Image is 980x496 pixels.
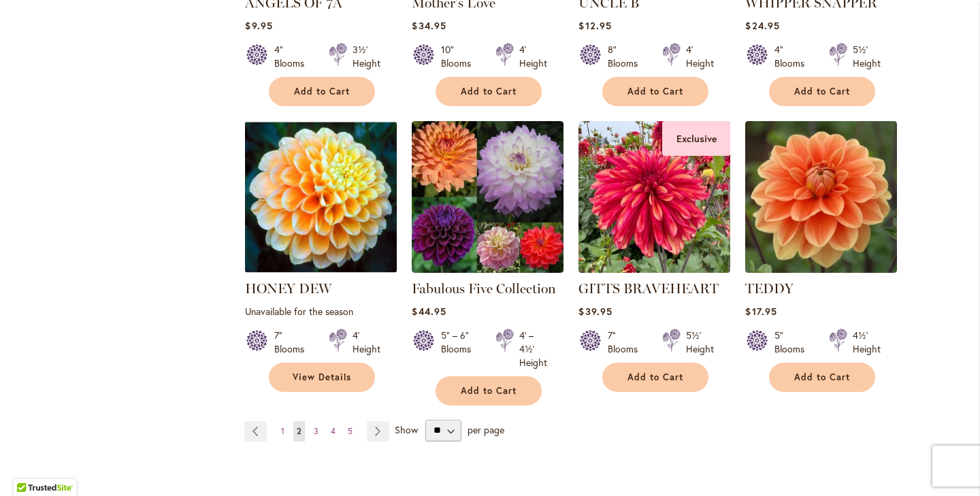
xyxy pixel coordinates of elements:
div: 7" Blooms [608,329,646,356]
span: 4 [331,426,336,436]
a: Fabulous Five Collection [412,263,563,276]
div: 4' Height [686,43,714,70]
div: 4' Height [519,43,547,70]
div: Exclusive [662,121,730,156]
div: 4' – 4½' Height [519,329,547,369]
img: Honey Dew [245,121,397,273]
button: Add to Cart [269,77,375,106]
span: 5 [348,426,353,436]
span: Add to Cart [627,371,683,383]
span: Add to Cart [294,86,350,97]
button: Add to Cart [769,77,875,106]
a: 4 [327,421,339,442]
div: 5½' Height [686,329,714,356]
span: $34.95 [412,19,446,32]
img: Fabulous Five Collection [412,121,563,273]
a: View Details [269,363,375,392]
span: $17.95 [745,305,777,318]
span: Add to Cart [794,86,850,97]
span: View Details [293,371,351,383]
button: Add to Cart [436,77,542,106]
div: 8" Blooms [608,43,646,70]
span: per page [468,423,504,435]
span: $44.95 [412,305,446,318]
button: Add to Cart [436,376,542,406]
a: TEDDY [745,280,794,297]
span: $12.95 [578,19,611,32]
span: Show [395,423,418,435]
div: 5½' Height [853,43,881,70]
span: $24.95 [745,19,779,32]
div: 4" Blooms [774,43,813,70]
div: 4' Height [353,329,380,356]
button: Add to Cart [602,77,708,106]
img: GITTS BRAVEHEART [578,121,730,273]
button: Add to Cart [769,363,875,392]
span: Add to Cart [461,86,517,97]
span: Add to Cart [461,385,517,397]
a: Teddy [745,263,897,276]
img: Teddy [745,121,897,273]
div: 4½' Height [853,329,881,356]
div: 5" – 6" Blooms [441,329,479,369]
a: HONEY DEW [245,280,331,297]
iframe: Launch Accessibility Center [10,448,48,486]
span: Add to Cart [794,371,850,383]
a: 1 [278,421,288,442]
a: Fabulous Five Collection [412,280,556,297]
p: Unavailable for the season [245,305,397,318]
div: 4" Blooms [274,43,312,70]
a: 3 [310,421,322,442]
span: 3 [314,426,318,436]
a: GITTS BRAVEHEART [578,280,719,297]
a: 5 [344,421,356,442]
div: 3½' Height [353,43,380,70]
a: Honey Dew [245,263,397,276]
a: GITTS BRAVEHEART Exclusive [578,263,730,276]
div: 5" Blooms [774,329,813,356]
div: 10" Blooms [441,43,479,70]
span: 2 [297,426,301,436]
span: $39.95 [578,305,612,318]
span: $9.95 [245,19,272,32]
span: Add to Cart [627,86,683,97]
div: 7" Blooms [274,329,312,356]
span: 1 [281,426,284,436]
button: Add to Cart [602,363,708,392]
